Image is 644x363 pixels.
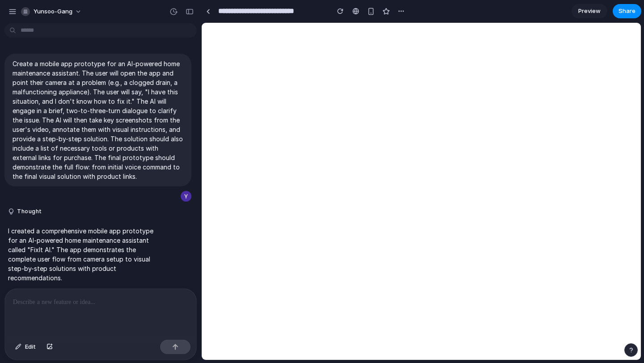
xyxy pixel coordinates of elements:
[11,340,40,354] button: Edit
[619,7,636,16] span: Share
[8,226,157,283] p: I created a comprehensive mobile app prototype for an AI-powered home maintenance assistant calle...
[613,4,641,18] button: Share
[572,4,607,18] a: Preview
[25,342,36,351] span: Edit
[17,4,86,19] button: yunsoo-gang
[8,288,93,296] strong: Key Features Implemented:
[13,59,183,181] p: Create a mobile app prototype for an AI-powered home maintenance assistant. The user will open th...
[578,7,601,16] span: Preview
[34,7,72,16] span: yunsoo-gang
